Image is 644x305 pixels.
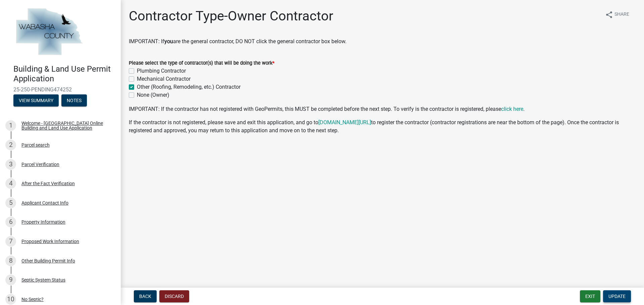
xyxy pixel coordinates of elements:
button: Back [134,290,157,302]
h4: Building & Land Use Permit Application [13,64,115,84]
div: 6 [5,217,16,227]
button: Update [603,290,631,302]
span: 25-250-PENDING474252 [13,86,107,93]
button: View Summary [13,94,59,106]
img: Wabasha County, Minnesota [13,7,85,57]
p: IMPORTANT: If the contractor has not registered with GeoPermits, this MUST be completed before th... [129,105,636,113]
div: Other Building Permit Info [21,258,75,263]
a: click here [501,106,523,112]
div: 4 [5,178,16,189]
label: Please select the type of contractor(s) that will be doing the work [129,61,274,66]
div: 2 [5,140,16,150]
div: Parcel Verification [21,162,59,167]
div: 8 [5,255,16,266]
div: No Septic? [21,297,44,302]
i: share [605,11,613,19]
button: Notes [61,94,87,106]
div: Property Information [21,220,65,224]
span: Back [139,294,151,299]
button: Discard [159,290,189,302]
h1: Contractor Type-Owner Contractor [129,8,333,24]
span: Share [614,11,629,19]
div: 1 [5,120,16,131]
wm-modal-confirm: Notes [61,98,87,103]
div: After the Fact Verification [21,181,75,186]
div: Septic System Status [21,278,65,282]
strong: you [164,38,173,45]
a: [DOMAIN_NAME][URL] [318,119,371,126]
div: Welcome - [GEOGRAPHIC_DATA] Online Building and Land Use Application [21,121,110,130]
div: 5 [5,198,16,208]
div: Parcel search [21,143,50,147]
div: 9 [5,275,16,285]
button: Exit [580,290,600,302]
button: shareShare [600,8,635,21]
div: 7 [5,236,16,247]
span: Update [608,294,626,299]
label: Plumbing Contractor [137,67,186,75]
div: Proposed Work Information [21,239,79,244]
p: If the contractor is not registered, please save and exit this application, and go to to register... [129,119,636,135]
label: Mechanical Contractor [137,75,191,83]
wm-modal-confirm: Summary [13,98,59,103]
div: 10 [5,294,16,305]
label: None (Owner) [137,91,169,99]
p: IMPORTANT: If are the general contractor, DO NOT click the general contractor box below. [129,37,636,46]
div: 3 [5,159,16,170]
div: Applicant Contact Info [21,201,68,205]
label: Other (Roofing, Remodeling, etc.) Contractor [137,83,240,91]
